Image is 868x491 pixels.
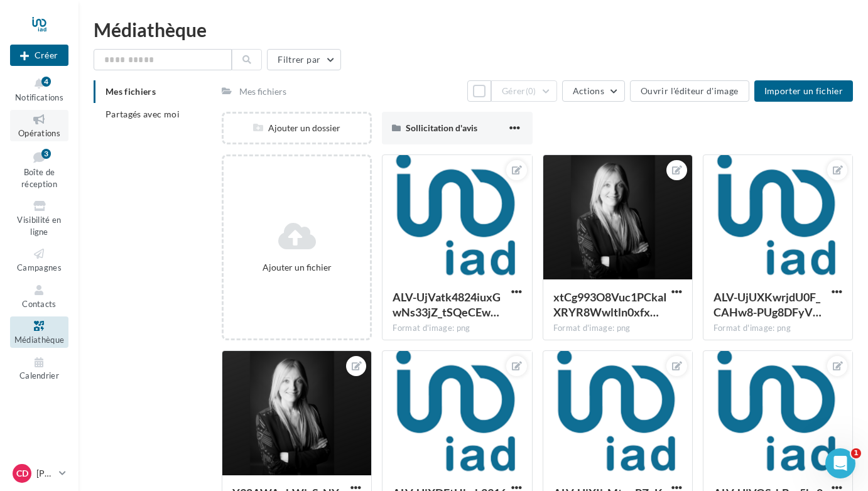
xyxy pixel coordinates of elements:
[14,335,65,345] span: Médiathèque
[754,80,854,102] button: Importer un fichier
[10,146,68,192] a: Boîte de réception3
[630,80,749,102] button: Ouvrir l'éditeur d'image
[491,80,557,102] button: Gérer(0)
[144,73,155,83] img: tab_keywords_by_traffic_grey.svg
[553,323,682,334] div: Format d'image: png
[239,85,286,98] div: Mes fichiers
[573,85,604,96] span: Actions
[35,20,62,30] div: v 4.0.25
[713,323,842,334] div: Format d'image: png
[10,45,68,66] button: Créer
[17,215,61,237] span: Visibilité en ligne
[562,80,625,102] button: Actions
[10,353,68,384] a: Calendrier
[224,122,370,134] div: Ajouter un dossier
[20,20,30,30] img: logo_orange.svg
[10,461,68,485] a: CD [PERSON_NAME]
[229,261,365,274] div: Ajouter un fichier
[393,323,521,334] div: Format d'image: png
[393,290,501,319] span: ALV-UjVatk4824iuxGwNs33jZ_tSQeCEwTi-ceJewTBxgzLuv3paRtI6
[851,448,861,458] span: 1
[41,77,51,87] div: 4
[10,197,68,239] a: Visibilité en ligne
[406,122,477,133] span: Sollicitation d'avis
[52,73,62,83] img: tab_domain_overview_orange.svg
[10,316,68,347] a: Médiathèque
[10,281,68,311] a: Contacts
[106,86,156,97] span: Mes fichiers
[825,448,855,478] iframe: Intercom live chat
[15,92,63,102] span: Notifications
[10,45,68,66] div: Nouvelle campagne
[21,167,57,189] span: Boîte de réception
[764,85,844,96] span: Importer un fichier
[33,33,142,43] div: Domaine: [DOMAIN_NAME]
[94,20,853,39] div: Médiathèque
[10,74,68,105] button: Notifications 4
[22,299,57,309] span: Contacts
[267,49,341,70] button: Filtrer par
[16,467,28,480] span: CD
[20,33,30,43] img: website_grey.svg
[526,86,536,96] span: (0)
[10,110,68,141] a: Opérations
[36,467,54,480] p: [PERSON_NAME]
[553,290,667,319] span: xtCg993O8Vuc1PCkaIXRYR8Wwltln0xfxDyzYk5FZpAWx8SzZ29x9VcQC9iBSRQu6NPviWciD3q6DoEcmQ=s0
[10,244,68,275] a: Campagnes
[17,262,62,272] span: Campagnes
[19,371,59,381] span: Calendrier
[106,109,180,119] span: Partagés avec moi
[41,149,51,159] div: 3
[713,290,822,319] span: ALV-UjUXKwrjdU0F_CAHw8-PUg8DFyV4kxC9n3wMknXdKTVj2DVwWLyR
[158,74,190,82] div: Mots-clés
[18,128,60,138] span: Opérations
[66,74,97,82] div: Domaine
